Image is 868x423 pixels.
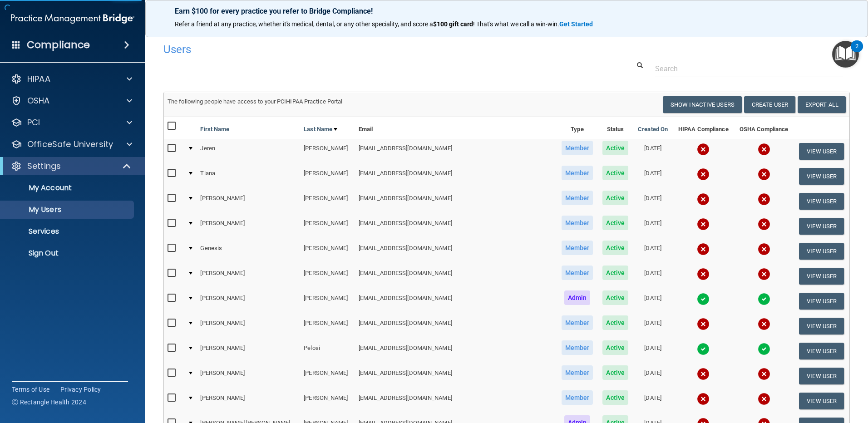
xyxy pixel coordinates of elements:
img: cross.ca9f0e7f.svg [697,268,710,280]
a: HIPAA [11,74,132,84]
a: First Name [200,124,229,135]
p: Earn $100 for every practice you refer to Bridge Compliance! [175,7,838,15]
span: Active [602,141,628,155]
a: Privacy Policy [60,385,101,394]
td: [EMAIL_ADDRESS][DOMAIN_NAME] [355,239,557,264]
a: Settings [11,161,132,172]
td: [PERSON_NAME] [300,139,355,164]
td: Genesis [197,239,300,264]
img: tick.e7d51cea.svg [758,293,770,305]
img: cross.ca9f0e7f.svg [758,393,770,405]
span: Member [562,216,593,230]
a: OSHA [11,95,132,106]
span: Ⓒ Rectangle Health 2024 [12,398,86,407]
td: [EMAIL_ADDRESS][DOMAIN_NAME] [355,364,557,389]
img: cross.ca9f0e7f.svg [697,143,710,156]
td: [PERSON_NAME] [197,339,300,364]
button: Open Resource Center, 2 new notifications [832,41,859,68]
img: cross.ca9f0e7f.svg [758,368,770,380]
span: Member [562,365,593,380]
button: Show Inactive Users [663,96,742,113]
img: cross.ca9f0e7f.svg [697,168,710,181]
td: [DATE] [633,364,672,389]
button: View User [799,243,844,260]
strong: $100 gift card [433,20,473,28]
td: [DATE] [633,164,672,189]
img: cross.ca9f0e7f.svg [758,143,770,156]
td: [PERSON_NAME] [300,314,355,339]
button: View User [799,343,844,359]
button: View User [799,218,844,235]
td: [DATE] [633,239,672,264]
button: View User [799,143,844,160]
h4: Users [163,44,558,55]
td: [PERSON_NAME] [300,264,355,289]
span: Member [562,241,593,255]
td: [PERSON_NAME] [300,364,355,389]
p: HIPAA [27,74,50,84]
img: tick.e7d51cea.svg [697,343,710,355]
td: [DATE] [633,264,672,289]
td: [EMAIL_ADDRESS][DOMAIN_NAME] [355,264,557,289]
p: PCI [27,117,40,128]
td: [DATE] [633,189,672,214]
td: [DATE] [633,214,672,239]
button: View User [799,293,844,310]
td: [DATE] [633,139,672,164]
a: Terms of Use [12,385,49,394]
input: Search [655,60,843,77]
td: [EMAIL_ADDRESS][DOMAIN_NAME] [355,164,557,189]
th: Type [557,117,598,139]
img: cross.ca9f0e7f.svg [758,243,770,256]
span: Active [602,166,628,180]
img: tick.e7d51cea.svg [758,343,770,355]
div: 2 [855,46,858,58]
span: Refer a friend at any practice, whether it's medical, dental, or any other speciality, and score a [175,20,433,28]
img: cross.ca9f0e7f.svg [758,168,770,181]
img: cross.ca9f0e7f.svg [758,268,770,280]
a: OfficeSafe University [11,139,132,150]
span: Active [602,241,628,255]
span: Active [602,290,628,305]
button: View User [799,168,844,185]
td: [PERSON_NAME] [300,164,355,189]
img: cross.ca9f0e7f.svg [697,318,710,330]
span: Member [562,315,593,330]
td: [PERSON_NAME] [197,214,300,239]
td: [EMAIL_ADDRESS][DOMAIN_NAME] [355,139,557,164]
span: ! That's what we call a win-win. [473,20,559,28]
a: Created On [638,124,668,135]
td: [PERSON_NAME] [197,389,300,413]
a: PCI [11,117,132,128]
strong: Get Started [559,20,593,28]
td: [DATE] [633,389,672,413]
p: Sign Out [6,249,130,258]
p: OSHA [27,95,50,106]
th: Email [355,117,557,139]
button: View User [799,193,844,210]
img: cross.ca9f0e7f.svg [758,193,770,206]
span: Active [602,365,628,380]
th: HIPAA Compliance [673,117,734,139]
img: cross.ca9f0e7f.svg [697,243,710,256]
p: My Account [6,183,130,192]
img: cross.ca9f0e7f.svg [697,368,710,380]
span: Active [602,340,628,355]
span: Member [562,141,593,155]
td: [DATE] [633,289,672,314]
td: [EMAIL_ADDRESS][DOMAIN_NAME] [355,339,557,364]
a: Export All [798,96,846,113]
td: [DATE] [633,314,672,339]
td: [EMAIL_ADDRESS][DOMAIN_NAME] [355,214,557,239]
td: Jeren [197,139,300,164]
td: [PERSON_NAME] [300,214,355,239]
td: [EMAIL_ADDRESS][DOMAIN_NAME] [355,314,557,339]
td: [EMAIL_ADDRESS][DOMAIN_NAME] [355,289,557,314]
th: OSHA Compliance [734,117,794,139]
a: Last Name [304,124,337,135]
span: Member [562,390,593,405]
td: [EMAIL_ADDRESS][DOMAIN_NAME] [355,389,557,413]
a: Get Started [559,20,594,28]
button: View User [799,368,844,384]
span: Active [602,266,628,280]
